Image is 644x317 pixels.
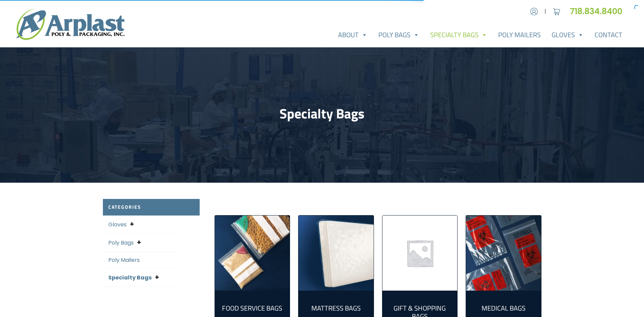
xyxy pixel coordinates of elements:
h2: Mattress Bags [304,304,368,312]
a: Visit product category Food Service Bags [215,216,290,291]
a: Visit product category Medical Bags [466,216,541,291]
a: 718.834.8400 [570,6,628,17]
a: Visit product category Mattress Bags [298,216,374,291]
img: Mattress Bags [298,216,374,291]
a: Poly Mailers [108,256,140,264]
h1: Specialty Bags [103,106,541,122]
img: Gift & Shopping Bags [382,216,458,291]
a: Specialty Bags [108,274,152,281]
a: Visit product category Gift & Shopping Bags [382,216,458,291]
a: Contact [589,28,628,42]
a: Gloves [546,28,589,42]
a: Poly Bags [108,239,134,247]
span: | [545,7,546,16]
a: Poly Bags [373,28,425,42]
a: Poly Mailers [493,28,546,42]
h2: Medical Bags [471,304,536,312]
h2: Food Service Bags [220,304,285,312]
h2: Categories [103,199,200,216]
img: Medical Bags [466,216,541,291]
a: About [333,28,373,42]
a: Gloves [108,221,127,228]
img: Food Service Bags [215,216,290,291]
img: logo [16,9,125,40]
a: Specialty Bags [425,28,493,42]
